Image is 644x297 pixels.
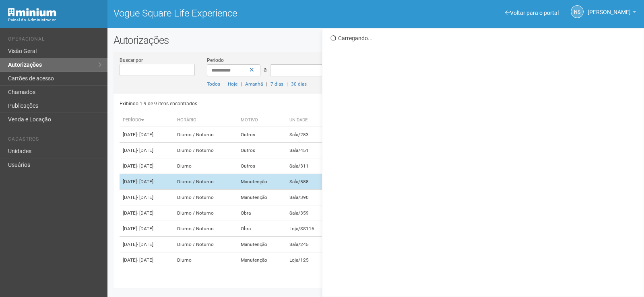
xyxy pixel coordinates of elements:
[264,66,267,73] span: a
[237,205,286,221] td: Obra
[237,143,286,158] td: Outros
[286,205,332,221] td: Sala/359
[291,81,307,87] a: 30 dias
[114,8,370,18] h1: Vogue Square Life Experience
[120,174,174,190] td: [DATE]
[286,158,332,174] td: Sala/311
[223,81,225,87] span: |
[588,10,636,16] a: [PERSON_NAME]
[266,81,267,87] span: |
[120,127,174,143] td: [DATE]
[228,81,237,87] a: Hoje
[120,57,143,64] label: Buscar por
[287,81,288,87] span: |
[174,127,237,143] td: Diurno / Noturno
[8,16,101,24] div: Painel do Administrador
[120,221,174,237] td: [DATE]
[286,237,332,252] td: Sala/245
[286,252,332,268] td: Loja/125
[588,1,631,15] span: Nicolle Silva
[8,8,56,16] img: Minium
[286,190,332,205] td: Sala/390
[137,226,153,231] span: - [DATE]
[237,127,286,143] td: Outros
[174,252,237,268] td: Diurno
[237,221,286,237] td: Obra
[245,81,263,87] a: Amanhã
[174,114,237,127] th: Horário
[120,237,174,252] td: [DATE]
[174,237,237,252] td: Diurno / Noturno
[174,143,237,158] td: Diurno / Noturno
[114,34,638,46] h2: Autorizações
[8,136,101,145] li: Cadastros
[237,114,286,127] th: Motivo
[137,147,153,153] span: - [DATE]
[505,10,559,16] a: Voltar para o portal
[137,179,153,184] span: - [DATE]
[207,57,224,64] label: Período
[286,114,332,127] th: Unidade
[137,163,153,169] span: - [DATE]
[120,252,174,268] td: [DATE]
[207,81,220,87] a: Todos
[120,190,174,205] td: [DATE]
[286,143,332,158] td: Sala/451
[571,5,584,18] a: NS
[120,98,374,110] div: Exibindo 1-9 de 9 itens encontrados
[137,195,153,200] span: - [DATE]
[137,132,153,137] span: - [DATE]
[120,114,174,127] th: Período
[241,81,242,87] span: |
[286,221,332,237] td: Loja/SS116
[237,190,286,205] td: Manutenção
[174,174,237,190] td: Diurno / Noturno
[286,174,332,190] td: Sala/588
[137,257,153,263] span: - [DATE]
[137,242,153,247] span: - [DATE]
[120,205,174,221] td: [DATE]
[174,190,237,205] td: Diurno / Noturno
[137,210,153,216] span: - [DATE]
[270,81,283,87] a: 7 dias
[286,127,332,143] td: Sala/283
[174,221,237,237] td: Diurno / Noturno
[237,158,286,174] td: Outros
[237,237,286,252] td: Manutenção
[237,174,286,190] td: Manutenção
[8,36,101,45] li: Operacional
[237,252,286,268] td: Manutenção
[174,205,237,221] td: Diurno / Noturno
[120,158,174,174] td: [DATE]
[120,143,174,158] td: [DATE]
[330,35,638,42] div: Carregando...
[174,158,237,174] td: Diurno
